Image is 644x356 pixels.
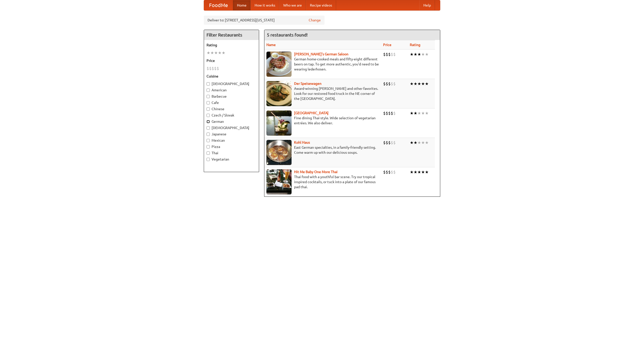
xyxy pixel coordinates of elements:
li: ★ [410,110,414,116]
img: speisewagen.jpg [266,81,292,106]
input: [DEMOGRAPHIC_DATA] [207,82,210,86]
li: $ [383,169,386,175]
li: $ [393,140,396,145]
a: Hit Me Baby One More Thai [294,170,338,174]
li: ★ [421,169,425,175]
a: Home [233,0,251,10]
ng-pluralize: 5 restaurants found! [267,32,308,37]
li: ★ [417,169,421,175]
input: Japanese [207,133,210,136]
h5: Cuisine [207,74,256,79]
li: $ [209,66,212,71]
b: Kohl Haus [294,140,310,144]
input: Vegetarian [207,158,210,161]
a: [PERSON_NAME]'s German Saloon [294,52,348,56]
li: ★ [425,81,429,87]
img: esthers.jpg [266,52,292,77]
li: $ [391,169,393,175]
li: ★ [421,52,425,57]
li: ★ [417,52,421,57]
a: Recipe videos [306,0,336,10]
a: Rating [410,43,420,47]
a: Change [309,18,321,23]
li: ★ [425,169,429,175]
label: Thai [207,150,256,155]
label: Czech / Slovak [207,113,256,118]
li: $ [391,52,393,57]
h4: Filter Restaurants [204,30,259,40]
label: Japanese [207,132,256,137]
input: Cafe [207,101,210,104]
label: Vegetarian [207,157,256,162]
li: $ [383,140,386,145]
a: Help [419,0,435,10]
li: ★ [417,110,421,116]
input: Pizza [207,145,210,148]
li: $ [391,110,393,116]
li: ★ [421,81,425,87]
li: $ [383,81,386,87]
li: $ [388,52,391,57]
img: kohlhaus.jpg [266,140,292,165]
li: ★ [414,81,417,87]
label: [DEMOGRAPHIC_DATA] [207,81,256,86]
li: $ [383,110,386,116]
li: $ [393,110,396,116]
li: ★ [414,52,417,57]
li: ★ [410,81,414,87]
a: Price [383,43,391,47]
li: $ [393,169,396,175]
li: ★ [214,50,218,56]
li: ★ [414,169,417,175]
li: $ [391,81,393,87]
input: Barbecue [207,95,210,98]
li: $ [386,81,388,87]
h5: Price [207,58,256,63]
p: Fine dining Thai-style. Wide selection of vegetarian entrées. We also deliver. [266,115,379,126]
li: ★ [425,140,429,145]
li: ★ [207,50,210,56]
li: ★ [410,140,414,145]
li: $ [386,110,388,116]
li: ★ [410,52,414,57]
input: Mexican [207,139,210,142]
label: Mexican [207,138,256,143]
input: German [207,120,210,123]
label: Barbecue [207,94,256,99]
b: Der Speisewagen [294,82,321,86]
li: ★ [414,110,417,116]
input: Thai [207,151,210,155]
div: Deliver to: [STREET_ADDRESS][US_STATE] [204,16,325,25]
input: Czech / Slovak [207,114,210,117]
li: ★ [414,140,417,145]
li: ★ [417,81,421,87]
img: babythai.jpg [266,169,292,194]
li: $ [391,140,393,145]
label: German [207,119,256,124]
a: Name [266,43,276,47]
li: $ [207,66,209,71]
a: Who we are [279,0,306,10]
p: East German specialties, in a family-friendly setting. Come warm up with our delicious soups. [266,145,379,155]
li: $ [388,140,391,145]
input: [DEMOGRAPHIC_DATA] [207,126,210,130]
label: [DEMOGRAPHIC_DATA] [207,125,256,130]
label: Chinese [207,106,256,111]
img: satay.jpg [266,110,292,136]
li: ★ [421,140,425,145]
input: American [207,89,210,92]
li: $ [388,110,391,116]
input: Chinese [207,107,210,111]
li: $ [214,66,217,71]
li: $ [388,169,391,175]
li: ★ [222,50,225,56]
a: [GEOGRAPHIC_DATA] [294,111,329,115]
li: ★ [425,52,429,57]
p: German home-cooked meals and fifty-eight different beers on tap. To get more authentic, you'd nee... [266,57,379,72]
li: ★ [218,50,222,56]
li: $ [217,66,219,71]
li: ★ [417,140,421,145]
a: FoodMe [204,0,233,10]
li: $ [386,140,388,145]
li: $ [388,81,391,87]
